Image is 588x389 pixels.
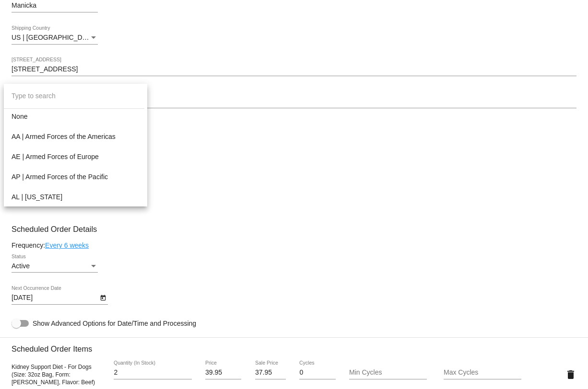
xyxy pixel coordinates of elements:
input: dropdown search [4,83,144,108]
span: AP | Armed Forces of the Pacific [12,167,140,187]
span: AE | Armed Forces of Europe [12,147,140,167]
span: None [12,106,140,126]
span: AA | Armed Forces of the Americas [12,126,140,147]
span: AL | [US_STATE] [12,187,140,207]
